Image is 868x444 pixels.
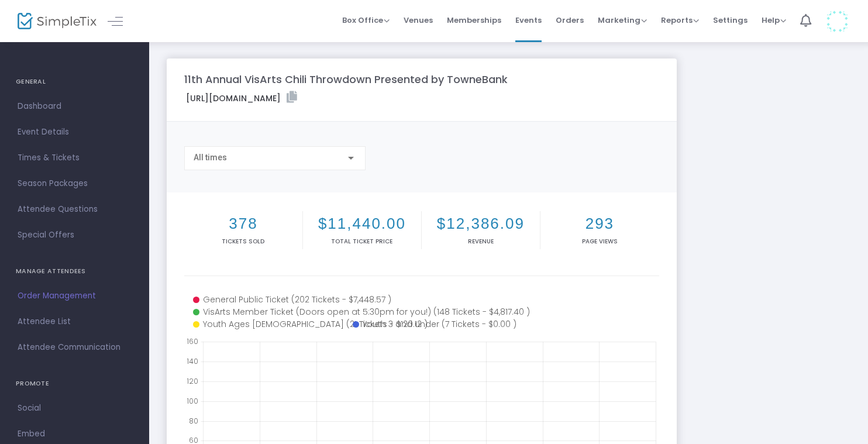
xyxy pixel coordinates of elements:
h2: 378 [187,215,300,233]
p: Total Ticket Price [305,237,419,246]
text: 80 [189,415,198,425]
span: Reports [661,15,699,26]
span: Orders [556,5,584,35]
text: 100 [187,395,198,405]
span: Marketing [598,15,647,26]
span: Events [515,5,542,35]
h4: PROMOTE [16,372,133,395]
m-panel-title: 11th Annual VisArts Chili Throwdown Presented by TowneBank [184,71,508,87]
text: 120 [187,376,198,386]
span: Attendee Communication [18,340,132,355]
h4: GENERAL [16,70,133,94]
span: Attendee Questions [18,202,132,217]
span: Event Details [18,125,132,140]
span: Social [18,401,132,416]
h2: $11,440.00 [305,215,419,233]
span: Times & Tickets [18,150,132,166]
text: 140 [187,356,198,366]
h2: $12,386.09 [424,215,538,233]
span: Box Office [342,15,390,26]
span: Settings [713,5,748,35]
p: Tickets sold [187,237,300,246]
span: All times [194,153,227,162]
span: Help [762,15,786,26]
span: Attendee List [18,314,132,329]
h2: 293 [543,215,657,233]
span: Dashboard [18,99,132,114]
label: [URL][DOMAIN_NAME] [186,91,297,105]
h4: MANAGE ATTENDEES [16,260,133,283]
text: 160 [187,336,198,346]
span: Venues [404,5,433,35]
span: Memberships [447,5,501,35]
span: Special Offers [18,228,132,243]
span: Order Management [18,288,132,304]
p: Revenue [424,237,538,246]
p: Page Views [543,237,657,246]
span: Season Packages [18,176,132,191]
span: Embed [18,426,132,442]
